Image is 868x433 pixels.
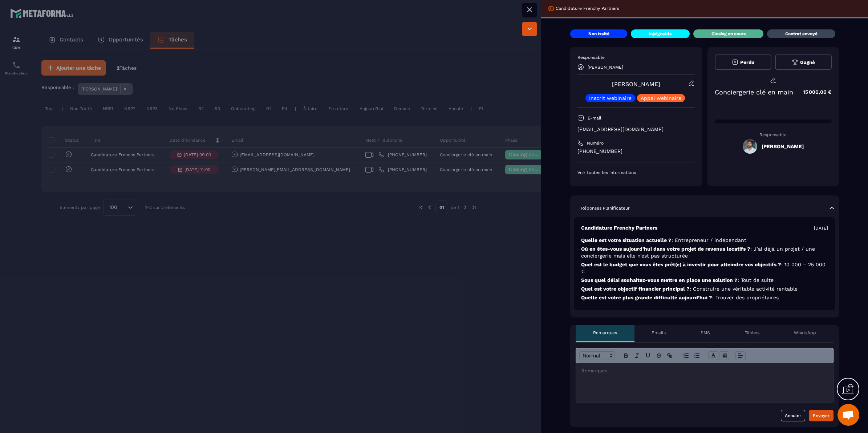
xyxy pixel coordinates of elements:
[593,330,617,336] p: Remarques
[715,54,771,70] button: Perdu
[715,88,793,96] p: Conciergerie clé en main
[762,143,804,149] h5: [PERSON_NAME]
[814,225,828,231] p: [DATE]
[588,31,609,37] p: Non traité
[649,31,672,37] p: injoignable
[796,85,832,99] p: 15 000,00 €
[672,237,746,243] span: : Entrepreneur / indépendant
[745,330,759,336] p: Tâches
[588,65,623,70] p: [PERSON_NAME]
[581,261,828,275] p: Quel est le budget que vous êtes prêt(e) à investir pour atteindre vos objectifs ?
[587,140,604,146] p: Numéro
[794,330,816,336] p: WhatsApp
[813,412,830,419] div: Envoyer
[837,404,859,426] div: Ouvrir le chat
[581,224,657,231] p: Candidature Frenchy Partners
[556,5,619,11] p: Candidature Frenchy Partners
[577,148,695,155] p: [PHONE_NUMBER]
[800,60,815,65] span: Gagné
[740,60,754,65] span: Perdu
[809,410,833,421] button: Envoyer
[712,295,779,300] span: : Trouver des propriétaires
[711,31,746,37] p: Closing en cours
[581,205,630,211] p: Réponses Planificateur
[775,54,832,70] button: Gagné
[577,54,695,60] p: Responsable
[589,96,632,101] p: Inscrit webinaire
[577,126,695,133] p: [EMAIL_ADDRESS][DOMAIN_NAME]
[652,330,666,336] p: Emails
[738,277,774,283] span: : Tout de suite
[781,410,805,421] button: Annuler
[581,294,828,301] p: Quelle est votre plus grande difficulté aujourd’hui ?
[612,81,660,88] a: [PERSON_NAME]
[577,170,695,175] p: Voir toutes les informations
[690,286,798,292] span: : Construire une véritable activité rentable
[588,115,601,121] p: E-mail
[785,31,818,37] p: Contrat envoyé
[581,286,828,292] p: Quel est votre objectif financier principal ?
[581,237,828,244] p: Quelle est votre situation actuelle ?
[641,96,681,101] p: Appel webinaire
[715,132,832,137] p: Responsable
[701,330,710,336] p: SMS
[581,246,828,259] p: Où en êtes-vous aujourd’hui dans votre projet de revenus locatifs ?
[581,277,828,284] p: Sous quel délai souhaitez-vous mettre en place une solution ?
